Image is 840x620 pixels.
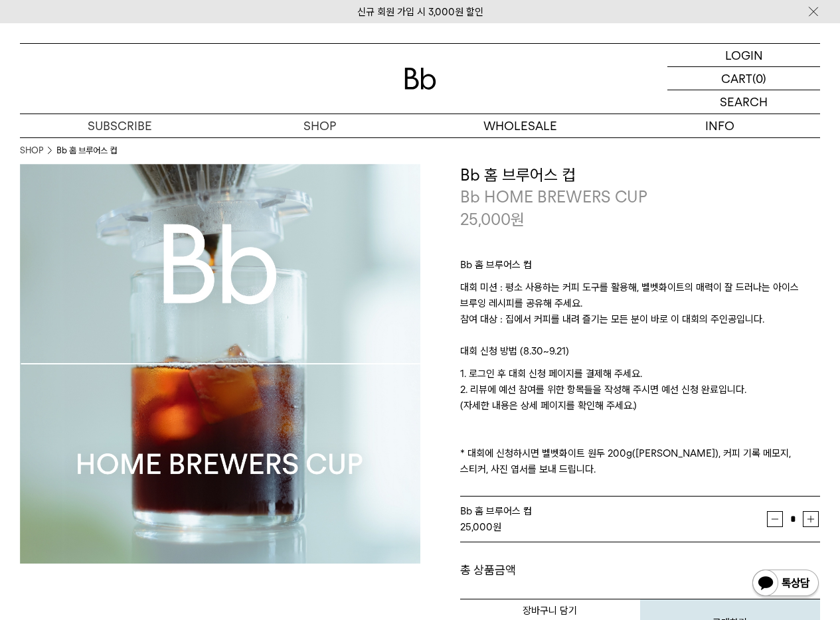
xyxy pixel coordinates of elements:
[667,67,820,90] a: CART (0)
[752,67,766,90] p: (0)
[460,343,821,366] p: 대회 신청 방법 (8.30~9.21)
[725,44,763,66] p: LOGIN
[220,114,420,137] a: SHOP
[720,90,768,114] p: SEARCH
[357,6,483,18] a: 신규 회원 가입 시 3,000원 할인
[56,144,117,157] li: Bb 홈 브루어스 컵
[460,279,821,343] p: 대회 미션 : 평소 사용하는 커피 도구를 활용해, 벨벳화이트의 매력이 잘 드러나는 아이스 브루잉 레시피를 공유해 주세요. 참여 대상 : 집에서 커피를 내려 즐기는 모든 분이 ...
[20,164,420,564] img: Bb 홈 브루어스 컵
[460,366,821,477] p: 1. 로그인 후 대회 신청 페이지를 결제해 주세요. 2. 리뷰에 예선 참여를 위한 항목들을 작성해 주시면 예선 신청 완료입니다. (자세한 내용은 상세 페이지를 확인해 주세요....
[460,519,768,535] div: 원
[721,67,752,90] p: CART
[404,68,436,90] img: 로고
[460,521,493,533] strong: 25,000
[460,257,821,279] p: Bb 홈 브루어스 컵
[460,562,640,578] dt: 총 상품금액
[667,44,820,67] a: LOGIN
[460,186,821,208] p: Bb HOME BREWERS CUP
[620,114,820,137] p: INFO
[420,114,620,137] p: WHOLESALE
[20,114,220,137] a: SUBSCRIBE
[460,164,821,187] h3: Bb 홈 브루어스 컵
[751,568,820,600] img: 카카오톡 채널 1:1 채팅 버튼
[460,505,532,517] span: Bb 홈 브루어스 컵
[767,511,783,527] button: 감소
[460,208,525,231] p: 25,000
[20,144,43,157] a: SHOP
[511,210,525,229] span: 원
[803,511,819,527] button: 증가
